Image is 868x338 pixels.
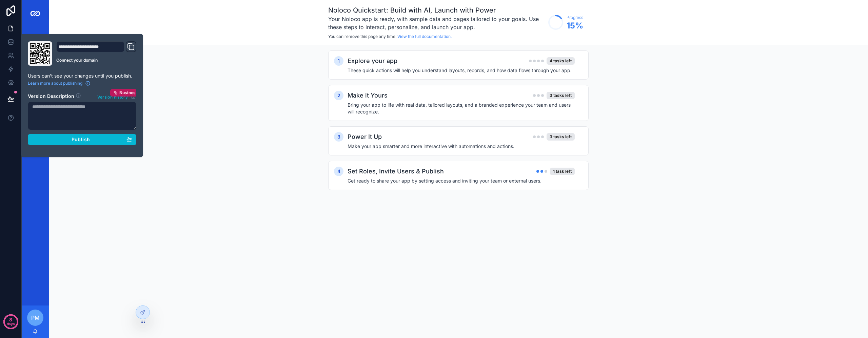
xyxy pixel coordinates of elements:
[56,58,136,63] a: Connect your domain
[28,93,74,100] h2: Version Description
[28,134,136,145] button: Publish
[397,34,452,39] a: View the full documentation.
[97,93,136,100] button: Version historyBusiness
[97,93,128,100] span: Version history
[328,5,545,15] h1: Noloco Quickstart: Build with AI, Launch with Power
[28,72,136,79] p: Users can't see your changes until you publish.
[28,81,82,86] span: Learn more about publishing
[31,314,40,322] span: PM
[56,41,136,66] div: Domain and Custom Link
[328,15,545,31] h3: Your Noloco app is ready, with sample data and pages tailored to your goals. Use these steps to i...
[567,15,583,20] span: Progress
[119,90,138,96] span: Business
[9,316,12,323] p: 8
[72,136,90,143] span: Publish
[328,34,396,39] span: You can remove this page any time.
[567,20,583,31] span: 15 %
[30,8,41,19] img: App logo
[7,319,15,329] p: days
[28,81,91,86] a: Learn more about publishing
[22,27,49,121] div: scrollable content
